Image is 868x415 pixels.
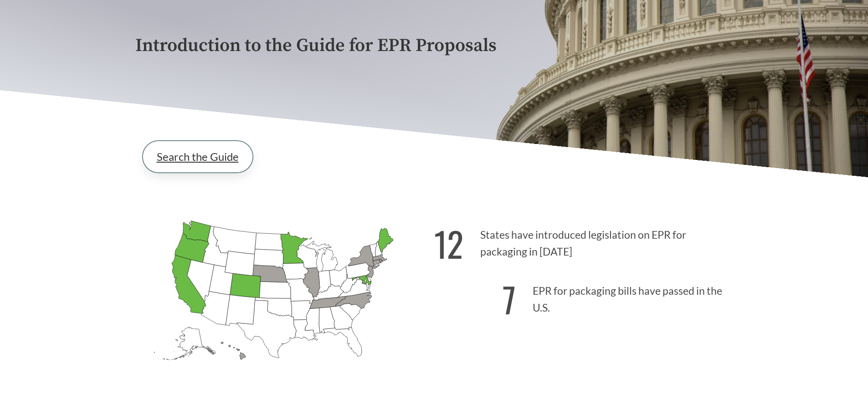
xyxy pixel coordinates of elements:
strong: 12 [434,218,463,269]
p: Introduction to the Guide for EPR Proposals [135,36,733,56]
p: EPR for packaging bills have passed in the U.S. [434,269,733,325]
a: Search the Guide [143,141,253,173]
p: States have introduced legislation on EPR for packaging in [DATE] [434,213,733,269]
strong: 7 [503,274,516,324]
